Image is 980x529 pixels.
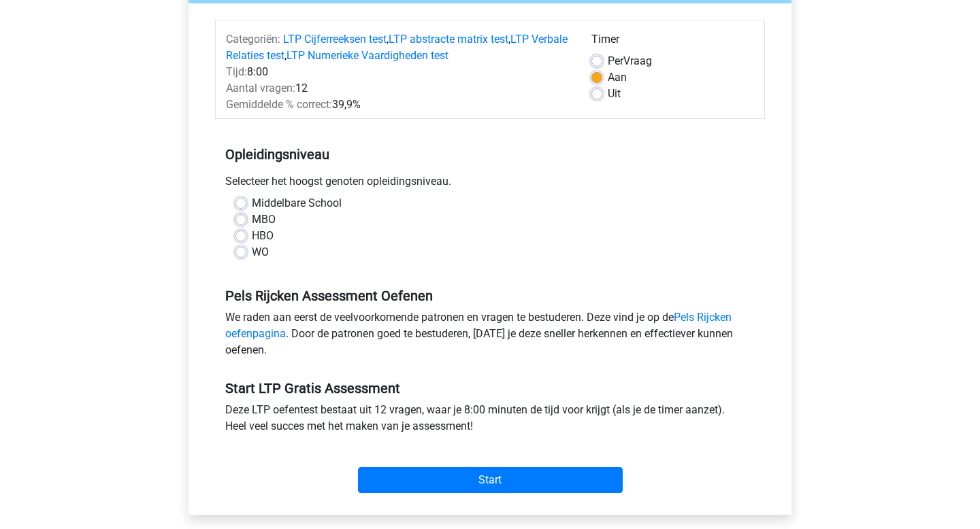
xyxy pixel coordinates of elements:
label: WO [252,244,269,260]
div: Deze LTP oefentest bestaat uit 12 vragen, waar je 8:00 minuten de tijd voor krijgt (als je de tim... [215,402,765,440]
label: Aan [608,69,627,86]
span: Gemiddelde % correct: [226,98,332,111]
div: Timer [591,31,754,53]
div: 8:00 [216,64,581,80]
span: Categoriën: [226,33,280,46]
div: Selecteer het hoogst genoten opleidingsniveau. [215,173,765,195]
div: , , , [216,31,581,64]
label: MBO [252,211,276,228]
label: Vraag [608,53,652,69]
input: Start [358,467,623,493]
label: Middelbare School [252,195,342,211]
span: Tijd: [226,65,247,78]
a: LTP abstracte matrix test [389,33,508,46]
label: HBO [252,228,274,244]
h5: Opleidingsniveau [225,141,755,168]
div: 39,9% [216,97,581,113]
h5: Start LTP Gratis Assessment [225,380,755,396]
span: Per [608,54,623,67]
div: 12 [216,80,581,97]
a: LTP Numerieke Vaardigheden test [287,49,448,62]
div: We raden aan eerst de veelvoorkomende patronen en vragen te bestuderen. Deze vind je op de . Door... [215,309,765,364]
a: LTP Cijferreeksen test [283,33,387,46]
h5: Pels Rijcken Assessment Oefenen [225,288,755,304]
span: Aantal vragen: [226,82,295,95]
label: Uit [608,86,621,102]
